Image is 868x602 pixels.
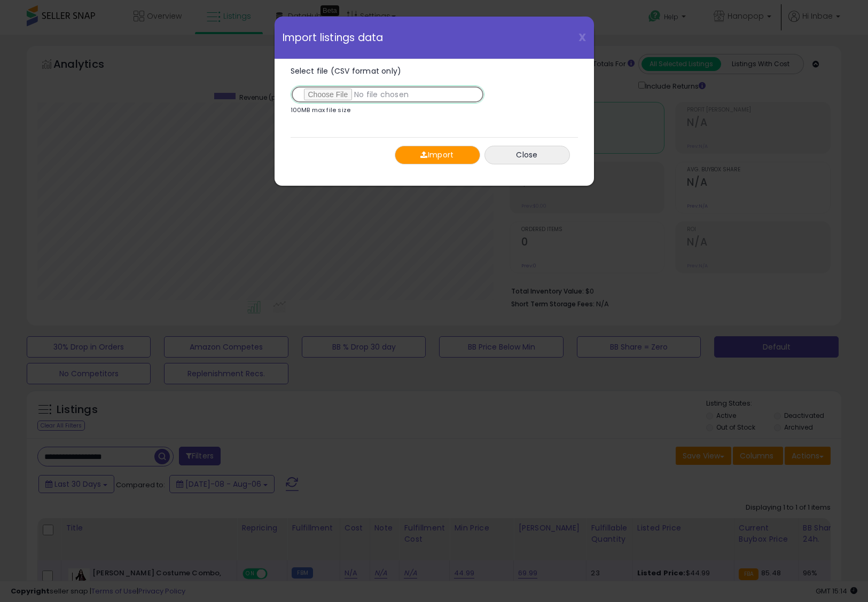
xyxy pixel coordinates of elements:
span: Select file (CSV format only) [291,66,402,76]
span: Import listings data [283,33,384,43]
span: X [578,30,586,45]
button: Import [395,146,480,164]
button: Close [484,146,570,164]
p: 100MB max file size [291,107,351,113]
